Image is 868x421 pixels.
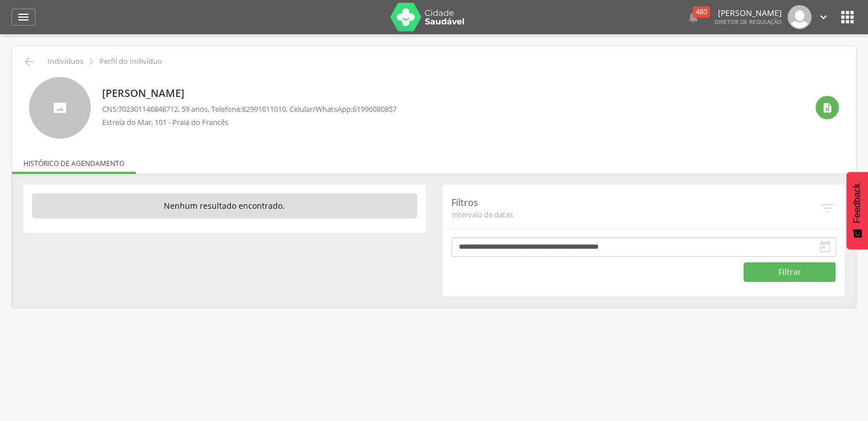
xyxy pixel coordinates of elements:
[102,117,397,128] p: Estrela do Mar, 101 - Praia do Francês
[242,104,286,114] span: 82991611010
[102,86,397,101] p: [PERSON_NAME]
[85,55,98,68] i: 
[47,57,83,66] p: Indivíduos
[714,9,782,17] p: [PERSON_NAME]
[838,8,857,26] i: 
[822,102,833,114] i: 
[817,11,830,23] i: 
[353,104,397,114] span: 61996080857
[819,200,836,217] i: 
[846,172,868,249] button: Feedback - Mostrar pesquisa
[451,196,819,209] p: Filtros
[11,9,35,26] a: 
[818,240,832,254] i: 
[815,96,839,119] div: Ver histórico de cadastramento
[687,5,700,29] a:  480
[99,57,162,66] p: Perfil do Indivíduo
[693,6,710,18] div: 480
[32,193,417,218] p: Nenhum resultado encontrado.
[852,183,862,223] span: Feedback
[22,55,36,68] i: Voltar
[451,209,819,220] span: Intervalo de datas
[687,10,700,24] i: 
[17,10,30,24] i: 
[118,104,178,114] span: 702301146848712
[744,262,835,282] button: Filtrar
[817,5,830,29] a: 
[714,18,782,26] span: Diretor de regulação
[102,104,397,115] p: CNS: , 59 anos, Telefone: , Celular/WhatsApp:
